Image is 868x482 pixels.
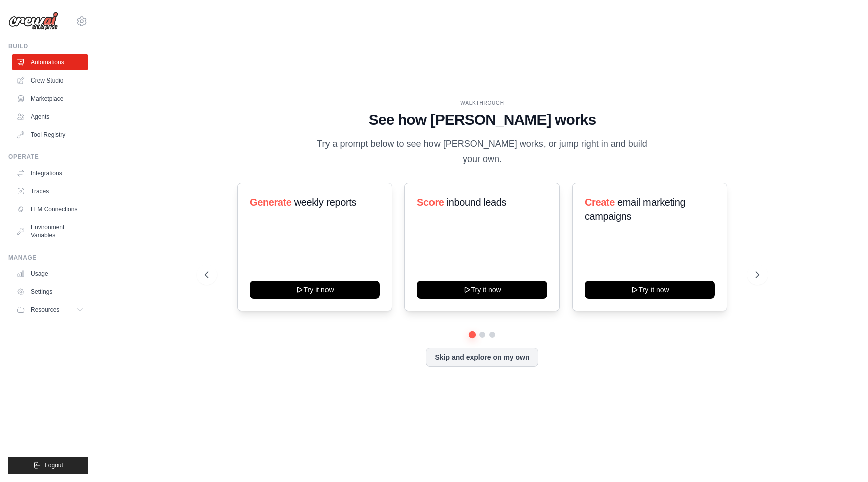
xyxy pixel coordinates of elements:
p: Try a prompt below to see how [PERSON_NAME] works, or jump right in and build your own. [313,137,651,167]
button: Try it now [585,281,715,299]
h1: See how [PERSON_NAME] works [205,111,759,129]
div: Build [8,42,88,50]
a: Marketplace [12,91,88,107]
a: Traces [12,183,88,199]
img: Logo [8,12,58,31]
a: Tool Registry [12,127,88,143]
span: Score [417,197,444,208]
button: Try it now [250,281,380,299]
span: email marketing campaigns [585,197,685,222]
a: Automations [12,54,88,70]
span: Resources [31,306,59,314]
div: Manage [8,254,88,262]
span: Logout [45,461,63,469]
div: Operate [8,153,88,161]
button: Logout [8,457,88,474]
a: Usage [12,266,88,282]
span: Create [585,197,615,208]
a: Crew Studio [12,72,88,89]
button: Skip and explore on my own [426,348,538,367]
span: inbound leads [447,197,506,208]
div: WALKTHROUGH [205,99,759,107]
span: weekly reports [294,197,356,208]
a: Environment Variables [12,219,88,244]
a: Settings [12,284,88,300]
span: Generate [250,197,292,208]
button: Resources [12,302,88,318]
a: Agents [12,109,88,125]
a: Integrations [12,165,88,181]
button: Try it now [417,281,547,299]
a: LLM Connections [12,201,88,217]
